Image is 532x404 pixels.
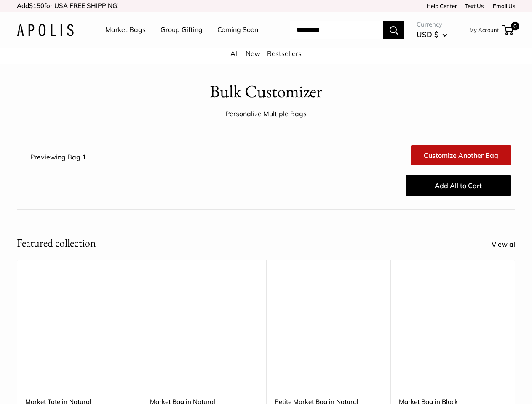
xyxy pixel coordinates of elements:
button: Add All to Cart [406,175,511,196]
button: Search [383,21,404,39]
span: USD $ [417,30,438,39]
h2: Featured collection [17,235,96,251]
a: Group Gifting [160,24,203,36]
a: Market Bag in BlackMarket Bag in Black [399,281,507,388]
a: View all [492,238,526,251]
a: Market Bags [105,24,146,36]
a: Bestsellers [267,49,302,58]
a: My Account [469,25,499,35]
span: 0 [511,22,519,30]
a: Petite Market Bag in Naturaldescription_Effortless style that elevates every moment [275,281,382,388]
a: New [246,49,260,58]
a: description_Make it yours with custom printed text.description_The Original Market bag in its 4 n... [25,281,133,388]
a: Text Us [465,3,484,9]
img: Apolis [17,24,74,36]
span: Currency [417,19,447,30]
a: Help Center [424,3,457,9]
span: Previewing Bag 1 [30,153,86,161]
a: Market Bag in NaturalMarket Bag in Natural [150,281,258,388]
a: Customize Another Bag [411,145,511,165]
h1: Bulk Customizer [210,79,322,104]
button: USD $ [417,28,447,41]
a: Email Us [490,3,515,9]
div: Personalize Multiple Bags [225,108,307,120]
input: Search... [290,21,383,39]
a: All [230,49,239,58]
span: $150 [29,2,44,10]
a: 0 [503,25,513,35]
a: Coming Soon [217,24,258,36]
